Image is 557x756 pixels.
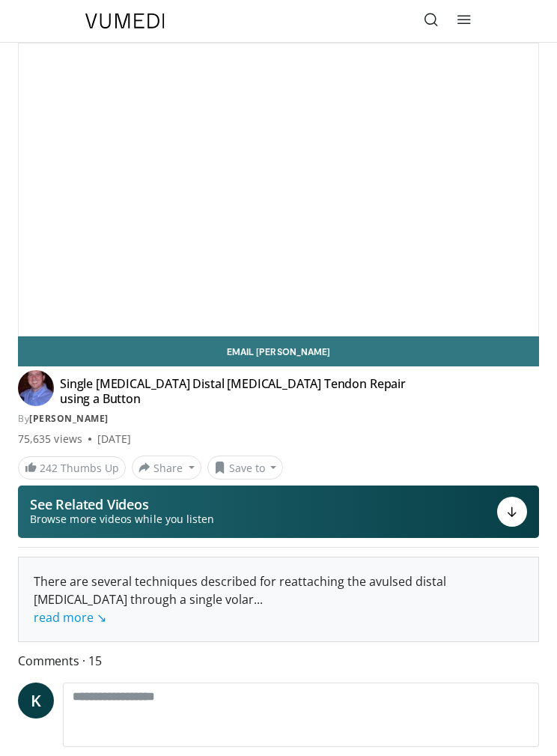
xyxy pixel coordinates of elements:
[60,376,429,406] h4: Single [MEDICAL_DATA] Distal [MEDICAL_DATA] Tendon Repair using a Button
[18,683,54,719] a: K
[34,609,106,626] a: read more ↘
[34,591,263,626] span: ...
[34,572,523,626] div: There are several techniques described for reattaching the avulsed distal [MEDICAL_DATA] through ...
[18,412,539,426] div: By
[18,370,54,406] img: Avatar
[18,651,539,671] span: Comments 15
[18,336,539,366] a: Email [PERSON_NAME]
[30,512,214,527] span: Browse more videos while you listen
[207,456,284,480] button: Save to
[29,412,109,425] a: [PERSON_NAME]
[18,486,539,538] button: See Related Videos Browse more videos while you listen
[97,432,131,447] div: [DATE]
[30,497,214,512] p: See Related Videos
[40,461,58,475] span: 242
[18,432,82,447] span: 75,635 views
[132,456,201,480] button: Share
[18,456,126,480] a: 242 Thumbs Up
[85,13,165,28] img: VuMedi Logo
[19,43,538,336] video-js: Video Player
